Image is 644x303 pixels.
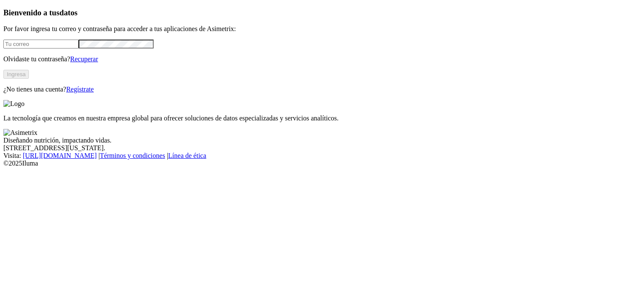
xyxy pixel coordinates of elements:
[70,55,98,63] a: Recuperar
[3,86,641,93] p: ¿No tienes una cuenta?
[3,25,641,33] p: Por favor ingresa tu correo y contraseña para acceder a tus aplicaciones de Asimetrix:
[3,152,641,160] div: Visita : | |
[100,152,165,159] a: Términos y condiciones
[3,55,641,63] p: Olvidaste tu contraseña?
[168,152,206,159] a: Línea de ética
[3,100,25,108] img: Logo
[3,8,641,17] h3: Bienvenido a tus
[3,70,29,79] button: Ingresa
[3,129,37,137] img: Asimetrix
[59,8,78,17] span: datos
[66,86,94,93] a: Regístrate
[23,152,97,159] a: [URL][DOMAIN_NAME]
[3,160,641,167] div: © 2025 Iluma
[3,114,641,122] p: La tecnología que creamos en nuestra empresa global para ofrecer soluciones de datos especializad...
[3,137,641,144] div: Diseñando nutrición, impactando vidas.
[3,144,641,152] div: [STREET_ADDRESS][US_STATE].
[3,40,79,49] input: Tu correo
